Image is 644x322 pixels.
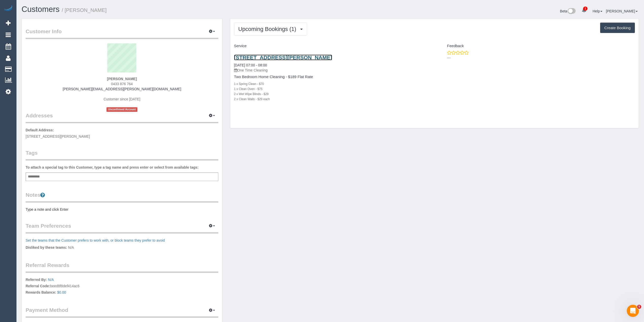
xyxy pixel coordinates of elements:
h4: Two Bedroom Home Cleaning - $189 Flat Rate [234,75,431,79]
a: [PERSON_NAME] [606,9,638,13]
button: Upcoming Bookings (1) [234,23,307,35]
span: 5 [637,305,641,309]
label: Rewards Balance: [26,290,56,295]
a: $0.00 [57,290,66,294]
label: Disliked by these teams: [26,245,67,250]
p: --- [447,55,635,60]
label: To attach a special tag to this Customer, type a tag name and press enter or select from availabl... [26,165,199,170]
span: [STREET_ADDRESS][PERSON_NAME] [26,134,90,138]
strong: [PERSON_NAME] [107,77,137,81]
p: beed8f8def414ac6 [26,277,218,296]
p: One Time Cleaning [234,68,431,73]
span: N/A [68,245,74,249]
label: Referred By: [26,277,47,282]
img: Automaid Logo [3,5,13,12]
h4: Service [234,44,431,48]
legend: Notes [26,191,218,203]
legend: Team Preferences [26,222,218,234]
span: Unconfirmed Account [106,107,137,112]
small: 2 x Wet Wipe Blinds - $29 [234,92,269,96]
a: 1 [579,5,589,16]
small: 2 x Clean Walls - $29 each [234,97,270,101]
a: Customers [22,5,60,14]
legend: Tags [26,149,218,160]
span: Customer since [DATE] [103,97,140,101]
small: 1 x Spring Clean - $70 [234,82,264,86]
a: Set the teams that the Customer prefers to work with, or block teams they prefer to avoid [26,238,165,242]
span: Upcoming Bookings (1) [238,26,299,32]
a: Beta [560,9,576,13]
legend: Payment Method [26,306,218,318]
a: N/A [48,278,54,282]
iframe: Intercom live chat [627,305,639,317]
span: 0433 876 764 [111,82,133,86]
legend: Referral Rewards [26,261,218,273]
a: [PERSON_NAME][EMAIL_ADDRESS][PERSON_NAME][DOMAIN_NAME] [63,87,181,91]
button: Create Booking [600,23,635,33]
small: / [PERSON_NAME] [62,7,107,13]
label: Referral Code: [26,283,50,289]
a: [STREET_ADDRESS][PERSON_NAME] [234,55,332,60]
span: 1 [583,7,587,11]
small: 1 x Clean Oven - $75 [234,87,262,91]
legend: Customer Info [26,28,218,39]
img: New interface [567,8,576,15]
h4: Feedback [438,44,635,48]
pre: Type a note and click Enter [26,207,218,212]
a: [DATE] 07:00 - 08:00 [234,63,267,67]
a: Help [593,9,602,13]
label: Default Address: [26,128,54,133]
